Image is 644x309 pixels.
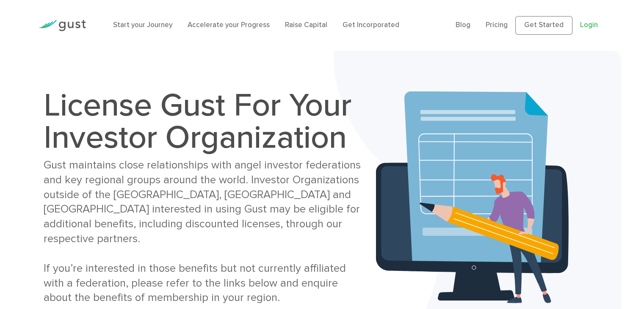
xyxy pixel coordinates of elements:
div: Gust maintains close relationships with angel investor federations and key regional groups around... [44,158,363,305]
a: Get Incorporated [343,21,399,29]
a: Blog [456,21,470,29]
a: Raise Capital [285,21,327,29]
a: Pricing [486,21,508,29]
a: Get Started [515,16,572,35]
a: Start your Journey [113,21,172,29]
img: Gust Logo [39,20,86,31]
h1: License Gust For Your Investor Organization [44,89,363,154]
a: Accelerate your Progress [188,21,270,29]
a: Login [580,21,598,29]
